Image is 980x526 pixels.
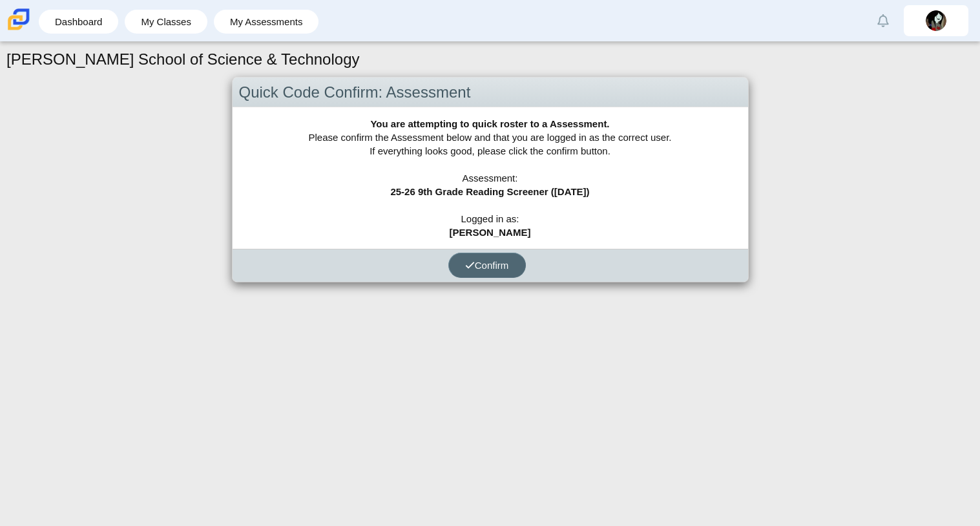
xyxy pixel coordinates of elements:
[370,118,609,129] b: You are attempting to quick roster to a Assessment.
[220,10,313,34] a: My Assessments
[465,260,509,271] span: Confirm
[390,186,589,197] b: 25-26 9th Grade Reading Screener ([DATE])
[450,227,531,238] b: [PERSON_NAME]
[926,10,946,31] img: jasmine.prince.dHpTB5
[131,10,201,34] a: My Classes
[233,107,748,249] div: Please confirm the Assessment below and that you are logged in as the correct user. If everything...
[904,5,968,36] a: jasmine.prince.dHpTB5
[869,6,897,35] a: Alerts
[6,48,360,70] h1: [PERSON_NAME] School of Science & Technology
[5,24,32,35] a: Carmen School of Science & Technology
[45,10,112,34] a: Dashboard
[5,6,32,33] img: Carmen School of Science & Technology
[448,253,526,278] button: Confirm
[233,78,748,108] div: Quick Code Confirm: Assessment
